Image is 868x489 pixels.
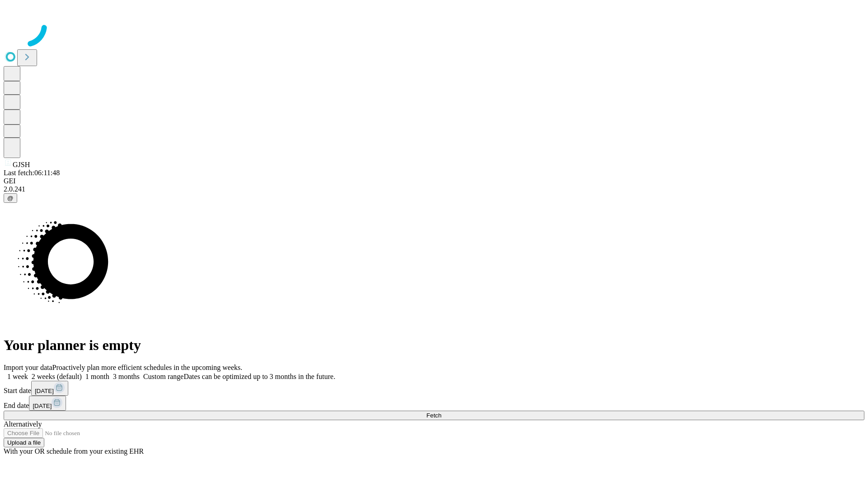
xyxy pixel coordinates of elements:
[4,364,52,371] span: Import your data
[31,381,68,396] button: [DATE]
[4,337,864,354] h1: Your planner is empty
[4,420,42,428] span: Alternatively
[4,381,864,396] div: Start date
[85,373,109,380] span: 1 month
[426,412,441,419] span: Fetch
[4,396,864,411] div: End date
[4,185,864,193] div: 2.0.241
[4,411,864,420] button: Fetch
[4,438,44,447] button: Upload a file
[29,396,66,411] button: [DATE]
[7,195,14,201] span: @
[143,373,184,380] span: Custom range
[33,403,52,409] span: [DATE]
[52,364,242,371] span: Proactively plan more efficient schedules in the upcoming weeks.
[4,169,60,177] span: Last fetch: 06:11:48
[32,373,82,380] span: 2 weeks (default)
[4,447,144,455] span: With your OR schedule from your existing EHR
[4,193,17,203] button: @
[184,373,335,380] span: Dates can be optimized up to 3 months in the future.
[7,373,28,380] span: 1 week
[113,373,140,380] span: 3 months
[13,161,30,168] span: GJSH
[35,388,54,394] span: [DATE]
[4,177,864,185] div: GEI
